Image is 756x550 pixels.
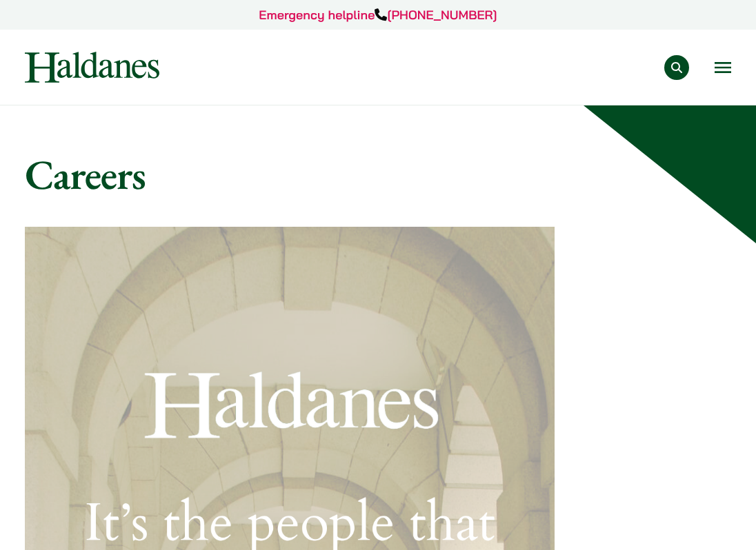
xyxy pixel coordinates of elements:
button: Open menu [715,62,731,73]
h1: Careers [25,150,731,199]
button: Search [664,55,689,80]
img: Logo of Haldanes [25,52,159,83]
a: Emergency helpline[PHONE_NUMBER] [259,7,497,23]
